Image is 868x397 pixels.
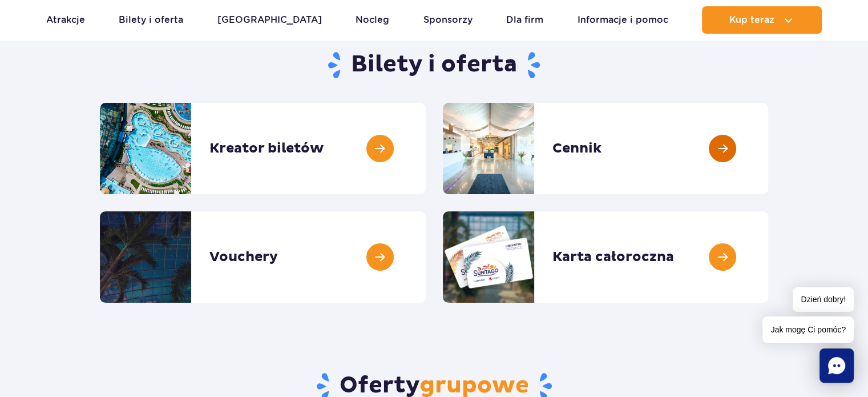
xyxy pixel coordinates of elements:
span: Dzień dobry! [793,287,854,312]
a: Atrakcje [46,6,85,34]
a: Bilety i oferta [119,6,183,34]
h1: Bilety i oferta [100,50,768,80]
a: Sponsorzy [423,6,473,34]
span: Jak mogę Ci pomóc? [762,316,854,343]
a: Nocleg [356,6,389,34]
a: [GEOGRAPHIC_DATA] [217,6,322,34]
div: Chat [819,348,854,383]
a: Dla firm [506,6,543,34]
span: Kup teraz [729,15,774,25]
button: Kup teraz [702,6,822,34]
a: Informacje i pomoc [578,6,668,34]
